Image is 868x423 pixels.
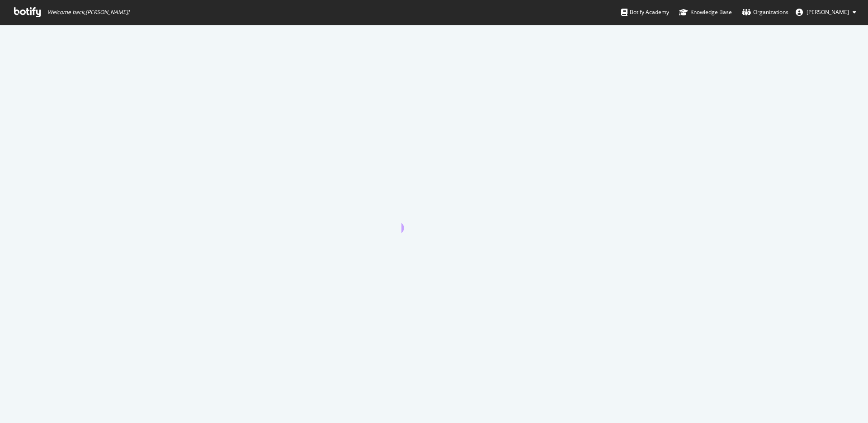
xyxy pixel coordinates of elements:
div: Knowledge Base [679,8,732,17]
div: Organizations [742,8,788,17]
button: [PERSON_NAME] [788,5,863,19]
span: Welcome back, [PERSON_NAME] ! [47,9,129,16]
span: Christine Bronzo [807,8,849,16]
div: animation [401,200,467,233]
div: Botify Academy [621,8,669,17]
